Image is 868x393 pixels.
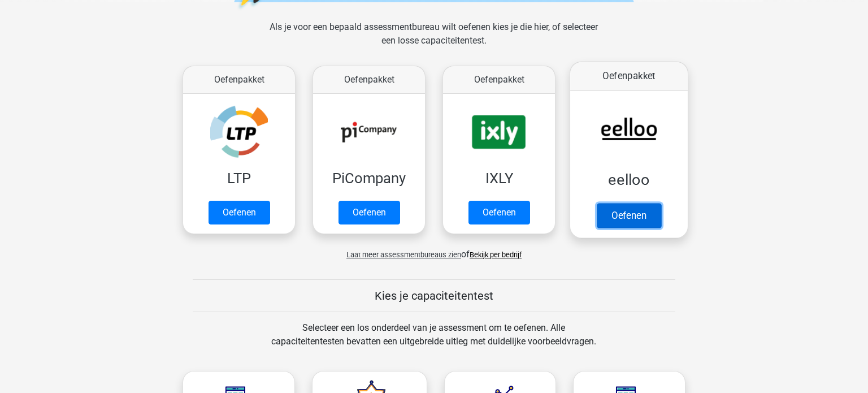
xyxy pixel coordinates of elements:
div: Als je voor een bepaald assessmentbureau wilt oefenen kies je die hier, of selecteer een losse ca... [261,20,607,61]
div: Selecteer een los onderdeel van je assessment om te oefenen. Alle capaciteitentesten bevatten een... [261,321,607,362]
div: of [174,239,694,261]
span: Laat meer assessmentbureaus zien [346,251,461,259]
a: Oefenen [468,201,530,224]
a: Oefenen [338,201,400,224]
a: Bekijk per bedrijf [470,251,522,259]
a: Oefenen [209,201,270,224]
h5: Kies je capaciteitentest [193,289,675,303]
a: Oefenen [597,203,661,228]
